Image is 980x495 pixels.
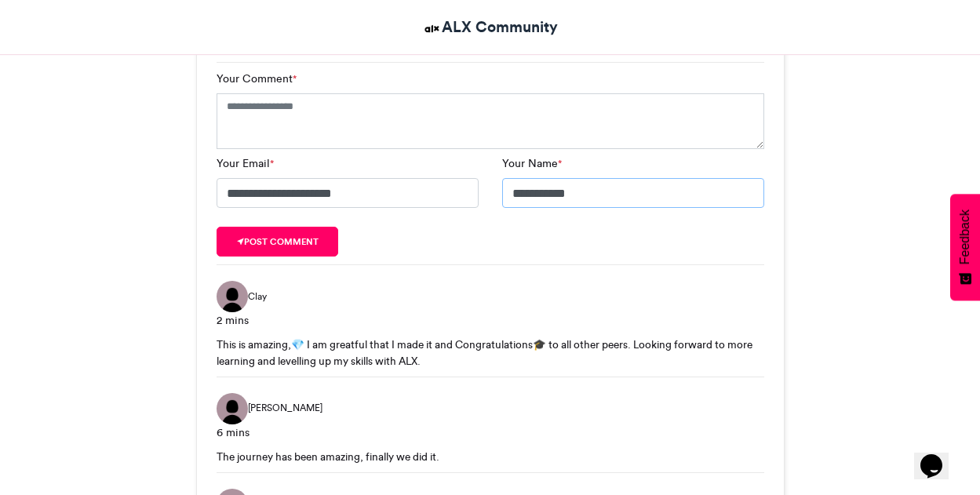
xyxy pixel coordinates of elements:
img: Nick [217,393,248,424]
div: 2 mins [217,312,764,329]
img: Clay [217,281,248,312]
span: Clay [248,289,267,304]
div: 6 mins [217,424,764,441]
span: Feedback [958,209,972,264]
label: Your Comment [217,71,297,87]
div: The journey has been amazing, finally we did it. [217,449,764,464]
iframe: chat widget [914,432,964,479]
img: ALX Community [422,19,442,38]
div: This is amazing,💎 I am greatful that I made it and Congratulations🎓 to all other peers. Looking f... [217,337,764,369]
label: Your Name [502,155,562,172]
a: ALX Community [422,16,558,38]
button: Post comment [217,227,339,257]
span: [PERSON_NAME] [248,401,322,415]
label: Your Email [217,155,274,172]
button: Feedback - Show survey [950,194,980,300]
